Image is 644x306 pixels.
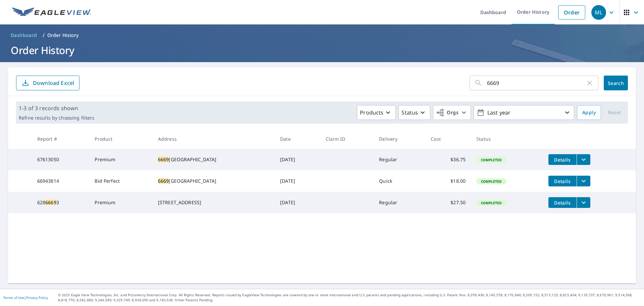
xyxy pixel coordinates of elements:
[3,295,24,300] a: Terms of Use
[552,157,573,163] span: Details
[158,156,269,163] div: [GEOGRAPHIC_DATA]
[158,199,269,206] div: [STREET_ADDRESS]
[591,5,606,20] div: ML
[374,149,425,170] td: Regular
[45,199,56,206] mark: 6669
[320,129,374,149] th: Claim ID
[58,293,641,303] p: © 2025 Eagle View Technologies, Inc. and Pictometry International Corp. All Rights Reserved. Repo...
[158,178,269,184] div: [GEOGRAPHIC_DATA]
[558,5,585,19] a: Order
[32,170,90,192] td: 66943814
[548,154,577,165] button: detailsBtn-67613050
[477,179,505,184] span: Completed
[19,115,94,121] p: Refine results by choosing filters
[275,129,320,149] th: Date
[425,192,471,213] td: $27.50
[577,176,590,186] button: filesDropdownBtn-66943814
[477,201,505,205] span: Completed
[8,30,636,41] nav: breadcrumb
[89,149,152,170] td: Premium
[12,7,91,17] img: EV Logo
[19,104,94,112] p: 1-3 of 3 records shown
[275,192,320,213] td: [DATE]
[471,129,543,149] th: Status
[548,176,577,186] button: detailsBtn-66943814
[43,31,45,39] li: /
[32,192,90,213] td: 628 3
[8,43,636,57] h1: Order History
[11,32,37,39] span: Dashboard
[89,192,152,213] td: Premium
[425,149,471,170] td: $36.75
[436,108,459,117] span: Orgs
[609,80,623,86] span: Search
[552,178,573,184] span: Details
[26,295,48,300] a: Privacy Policy
[33,79,74,87] p: Download Excel
[552,200,573,206] span: Details
[582,108,596,117] span: Apply
[47,32,79,39] p: Order History
[401,108,418,117] p: Status
[32,129,90,149] th: Report #
[16,76,79,90] button: Download Excel
[374,129,425,149] th: Delivery
[577,105,601,120] button: Apply
[474,105,574,120] button: Last year
[374,170,425,192] td: Quick
[577,197,590,208] button: filesDropdownBtn-62866693
[275,170,320,192] td: [DATE]
[604,76,628,90] button: Search
[374,192,425,213] td: Regular
[433,105,471,120] button: Orgs
[89,170,152,192] td: Bid Perfect
[32,149,90,170] td: 67613050
[548,197,577,208] button: detailsBtn-62866693
[577,154,590,165] button: filesDropdownBtn-67613050
[487,74,586,92] input: Address, Report #, Claim ID, etc.
[158,156,169,163] mark: 6669
[425,170,471,192] td: $18.00
[425,129,471,149] th: Cost
[357,105,396,120] button: Products
[153,129,275,149] th: Address
[360,108,383,117] p: Products
[3,296,48,300] p: |
[477,158,505,162] span: Completed
[485,107,563,119] p: Last year
[89,129,152,149] th: Product
[398,105,430,120] button: Status
[8,30,40,41] a: Dashboard
[275,149,320,170] td: [DATE]
[158,178,169,184] mark: 6669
